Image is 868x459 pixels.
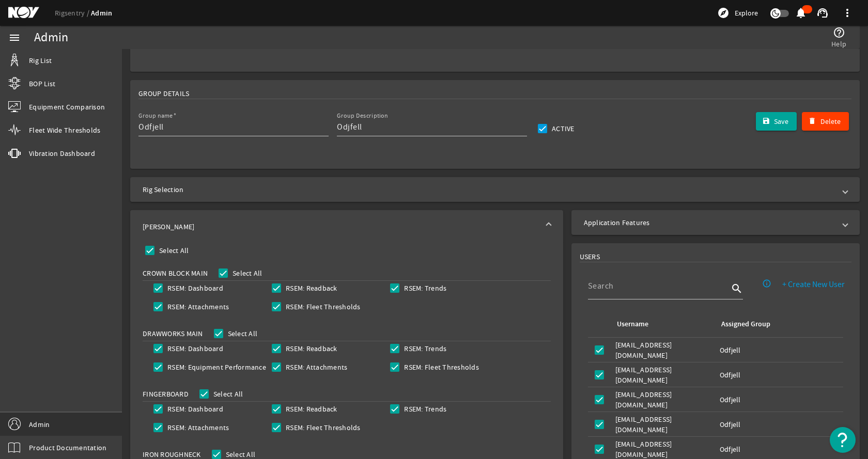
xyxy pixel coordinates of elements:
label: Active [550,123,575,134]
label: RSEM: Dashboard [165,404,223,414]
label: RSEM: Dashboard [165,343,223,354]
label: RSEM: Readback [284,404,337,414]
mat-panel-title: Rig Selection [143,184,835,195]
label: RSEM: Trends [402,283,446,293]
span: Explore [735,8,758,18]
span: BOP List [29,78,55,89]
mat-icon: notifications [795,7,807,19]
span: Admin [29,419,50,430]
span: + Create New User [782,279,845,290]
mat-icon: menu [8,31,21,44]
label: RSEM: Trends [402,404,446,414]
label: RSEM: Fleet Thresholds [284,302,361,312]
span: Fleet Wide Thresholds [29,125,100,135]
a: Rigsentry [55,8,91,18]
a: Admin [91,8,112,18]
i: search [731,282,743,295]
span: Product Documentation [29,442,106,453]
mat-expansion-panel-header: Rig Selection [130,177,860,202]
mat-icon: info_outline [762,279,771,288]
button: Save [756,112,797,131]
label: RSEM: Trends [402,343,446,354]
label: RSEM: Readback [284,283,337,293]
div: Odfjell [720,444,839,454]
div: [EMAIL_ADDRESS][DOMAIN_NAME] [615,414,711,435]
label: RSEM: Fleet Thresholds [402,362,479,372]
button: more_vert [835,1,860,25]
mat-panel-title: [PERSON_NAME] [143,221,538,232]
div: Username [615,319,707,330]
mat-panel-title: Application Features [584,217,835,228]
button: + Create New User [774,275,853,294]
span: Equipment Comparison [29,102,105,112]
div: [EMAIL_ADDRESS][DOMAIN_NAME] [615,389,711,410]
label: Select All [226,328,258,339]
div: Admin [34,33,68,43]
div: Odfjell [720,345,839,355]
span: USERS [580,251,600,262]
span: Rig List [29,55,52,66]
label: RSEM: Fleet Thresholds [284,422,361,433]
label: RSEM: Equipment Performance [165,362,266,372]
span: Save [774,116,788,126]
label: Select All [211,389,243,399]
div: Odfjell [720,370,839,380]
span: Delete [820,116,841,126]
span: Vibration Dashboard [29,148,95,159]
span: Help [831,39,846,49]
span: Group Details [138,88,189,99]
mat-label: Group name [138,112,173,120]
mat-icon: explore [717,7,730,19]
button: Open Resource Center [830,427,856,453]
span: Crown Block Main [143,268,208,278]
label: RSEM: Attachments [284,362,347,372]
div: [EMAIL_ADDRESS][DOMAIN_NAME] [615,365,711,385]
div: Assigned Group [721,319,770,330]
label: RSEM: Dashboard [165,283,223,293]
div: Odfjell [720,419,839,430]
label: Select All [157,245,189,256]
mat-icon: help_outline [833,26,845,39]
mat-expansion-panel-header: Application Features [571,210,860,235]
label: Select All [230,268,262,278]
span: Drawworks Main [143,328,203,339]
button: Delete [802,112,849,131]
mat-label: Group Description [337,112,388,120]
span: Fingerboard [143,389,189,399]
div: [EMAIL_ADDRESS][DOMAIN_NAME] [615,340,711,360]
label: RSEM: Readback [284,343,337,354]
label: RSEM: Attachments [165,422,229,433]
button: Explore [713,5,762,21]
mat-expansion-panel-header: [PERSON_NAME] [130,210,563,243]
div: Odfjell [720,394,839,405]
div: Username [617,319,648,330]
mat-icon: support_agent [816,7,829,19]
mat-icon: vibration [8,147,21,160]
label: RSEM: Attachments [165,302,229,312]
input: Search [588,280,729,292]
